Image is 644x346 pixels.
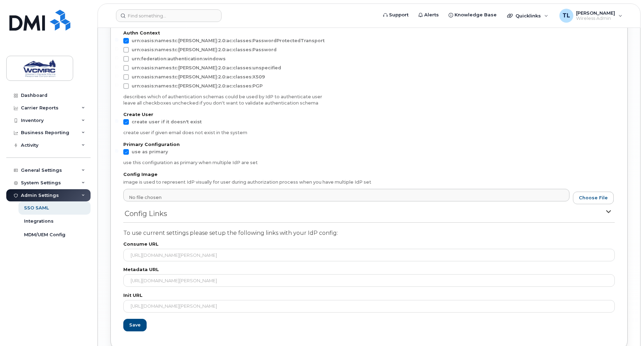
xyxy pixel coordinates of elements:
[123,179,615,185] div: image is used to represent IdP visually for user during authorization process when you have multi...
[125,209,167,219] span: Config Links
[115,65,118,69] input: urn:oasis:names:tc:[PERSON_NAME]:2.0:ac:classes:unspecified
[132,56,226,61] span: urn:federation:authentication:windows
[132,38,325,43] span: urn:oasis:names:tc:[PERSON_NAME]:2.0:ac:classes:PasswordProtectedTransport
[123,209,615,223] summary: Config Links
[115,83,118,87] input: urn:oasis:names:tc:[PERSON_NAME]:2.0:ac:classes:PGP
[115,56,118,60] input: urn:federation:authentication:windows
[123,319,147,331] button: Save
[576,10,615,16] span: [PERSON_NAME]
[123,242,615,247] label: Consume URL
[132,65,281,70] span: urn:oasis:names:tc:[PERSON_NAME]:2.0:ac:classes:unspecified
[132,74,265,79] span: urn:oasis:names:tc:[PERSON_NAME]:2.0:ac:classes:X509
[123,172,615,177] label: Config Image
[123,31,615,36] label: Authn Context
[132,47,277,52] span: urn:oasis:names:tc:[PERSON_NAME]:2.0:ac:classes:Password
[123,293,615,298] label: Init URL
[123,130,615,136] div: create user if given email does not exist in the system
[115,149,118,153] input: use as primary
[515,13,541,18] span: Quicklinks
[115,38,118,41] input: urn:oasis:names:tc:[PERSON_NAME]:2.0:ac:classes:PasswordProtectedTransport
[123,94,615,100] div: describes which of authentication schemas could be used by IdP to authenticate user
[123,230,615,237] div: To use current settings please setup the following links with your IdP config:
[132,149,168,154] span: use as primary
[424,11,439,18] span: Alerts
[455,11,497,18] span: Knowledge Base
[115,47,118,51] input: urn:oasis:names:tc:[PERSON_NAME]:2.0:ac:classes:Password
[378,8,413,22] a: Support
[123,268,615,272] label: Metadata URL
[502,9,553,23] div: Quicklinks
[115,119,118,123] input: create user if it doesn't exist
[444,8,502,22] a: Knowledge Base
[389,11,409,18] span: Support
[132,83,263,89] span: urn:oasis:names:tc:[PERSON_NAME]:2.0:ac:classes:PGP
[123,160,615,166] div: use this configuration as primary when multiple IdP are set
[123,143,615,147] label: Primary Configuration
[129,322,141,328] span: Save
[115,74,118,78] input: urn:oasis:names:tc:[PERSON_NAME]:2.0:ac:classes:X509
[413,8,444,22] a: Alerts
[132,119,202,124] span: create user if it doesn't exist
[123,113,615,117] label: Create User
[562,11,570,20] span: TL
[116,9,222,22] input: Find something...
[576,16,615,21] span: Wireless Admin
[123,100,615,106] div: leave all checkboxes unchecked if you don't want to validate authentication schema
[554,9,627,23] div: Tim Lan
